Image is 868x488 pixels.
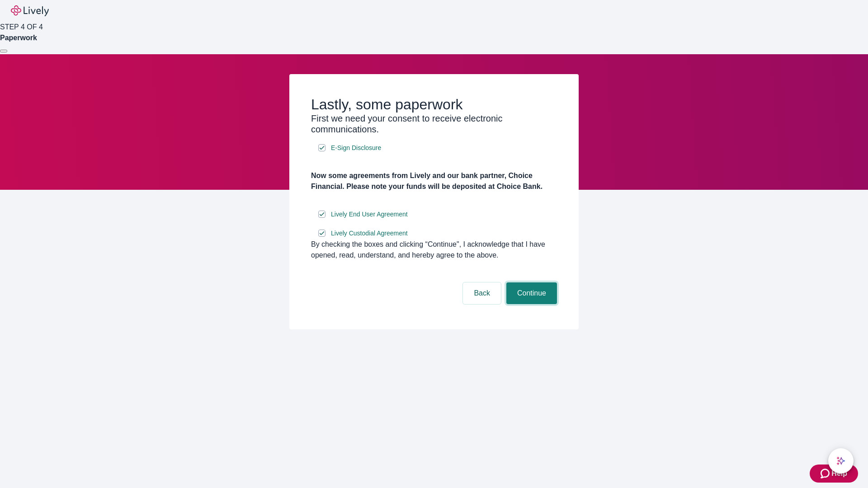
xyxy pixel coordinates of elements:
[11,5,49,16] img: Lively
[331,210,408,219] span: Lively End User Agreement
[810,465,858,483] button: Zendesk support iconHelp
[331,143,381,153] span: E-Sign Disclosure
[836,456,845,465] svg: Lively AI Assistant
[329,142,383,154] a: e-sign disclosure document
[821,468,831,479] svg: Zendesk support icon
[329,209,410,220] a: e-sign disclosure document
[463,282,501,304] button: Back
[828,448,854,474] button: chat
[311,96,557,113] h2: Lastly, some paperwork
[329,228,410,239] a: e-sign disclosure document
[506,282,557,304] button: Continue
[311,113,557,135] h3: First we need your consent to receive electronic communications.
[311,239,557,261] div: By checking the boxes and clicking “Continue", I acknowledge that I have opened, read, understand...
[831,468,847,479] span: Help
[311,170,557,192] h4: Now some agreements from Lively and our bank partner, Choice Financial. Please note your funds wi...
[331,229,408,238] span: Lively Custodial Agreement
